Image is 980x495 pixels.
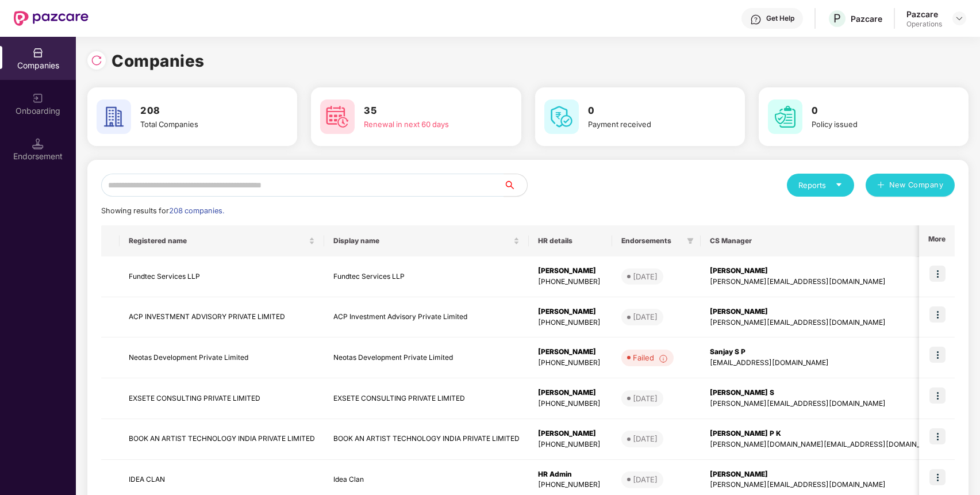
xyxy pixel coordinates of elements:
td: Fundtec Services LLP [120,256,324,297]
img: icon [929,306,946,323]
div: [PHONE_NUMBER] [538,358,603,369]
span: filter [685,234,696,248]
div: [PERSON_NAME] [538,387,603,398]
th: Registered name [120,225,324,256]
div: Pazcare [851,13,882,24]
img: icon [929,428,946,444]
div: [PERSON_NAME] P K [710,428,943,439]
div: [PERSON_NAME] [538,347,603,358]
div: [DATE] [633,433,658,444]
div: Payment received [588,118,713,130]
td: BOOK AN ARTIST TECHNOLOGY INDIA PRIVATE LIMITED [324,419,529,460]
img: icon [929,266,946,282]
td: EXSETE CONSULTING PRIVATE LIMITED [120,378,324,419]
span: CS Manager [710,236,933,245]
span: Registered name [129,236,306,245]
img: svg+xml;base64,PHN2ZyB3aWR0aD0iMjAiIGhlaWdodD0iMjAiIHZpZXdCb3g9IjAgMCAyMCAyMCIgZmlsbD0ibm9uZSIgeG... [32,93,44,104]
div: [PERSON_NAME][DOMAIN_NAME][EMAIL_ADDRESS][DOMAIN_NAME] [710,439,943,450]
img: icon [929,469,946,485]
div: Total Companies [140,118,265,130]
div: [PERSON_NAME] [710,469,943,480]
div: [PHONE_NUMBER] [538,398,603,409]
span: plus [877,181,885,190]
div: [PHONE_NUMBER] [538,317,603,328]
div: Renewal in next 60 days [364,118,489,130]
td: Fundtec Services LLP [324,256,529,297]
div: [PERSON_NAME][EMAIL_ADDRESS][DOMAIN_NAME] [710,317,943,328]
div: [PERSON_NAME][EMAIL_ADDRESS][DOMAIN_NAME] [710,479,943,490]
span: P [833,11,841,25]
div: [PERSON_NAME] [538,266,603,277]
span: Showing results for [101,206,224,215]
h3: 0 [588,103,713,118]
td: Neotas Development Private Limited [324,337,529,378]
img: svg+xml;base64,PHN2ZyB4bWxucz0iaHR0cDovL3d3dy53My5vcmcvMjAwMC9zdmciIHdpZHRoPSI2MCIgaGVpZ2h0PSI2MC... [768,99,802,134]
div: [PERSON_NAME] [710,306,943,317]
h1: Companies [112,48,205,74]
button: plusNew Company [866,174,955,197]
span: search [504,181,527,190]
img: New Pazcare Logo [14,11,89,26]
td: ACP Investment Advisory Private Limited [324,297,529,338]
div: [PERSON_NAME] [538,428,603,439]
div: Failed [633,352,668,363]
th: More [919,225,955,256]
div: [PHONE_NUMBER] [538,277,603,287]
button: search [504,174,528,197]
td: BOOK AN ARTIST TECHNOLOGY INDIA PRIVATE LIMITED [120,419,324,460]
img: svg+xml;base64,PHN2ZyB3aWR0aD0iMTQuNSIgaGVpZ2h0PSIxNC41IiB2aWV3Qm94PSIwIDAgMTYgMTYiIGZpbGw9Im5vbm... [32,138,44,149]
img: svg+xml;base64,PHN2ZyBpZD0iUmVsb2FkLTMyeDMyIiB4bWxucz0iaHR0cDovL3d3dy53My5vcmcvMjAwMC9zdmciIHdpZH... [91,55,102,66]
div: Operations [906,20,942,29]
div: [PERSON_NAME] S [710,387,943,398]
img: icon [929,347,946,363]
div: HR Admin [538,469,603,480]
td: ACP INVESTMENT ADVISORY PRIVATE LIMITED [120,297,324,338]
img: svg+xml;base64,PHN2ZyBpZD0iRHJvcGRvd24tMzJ4MzIiIHhtbG5zPSJodHRwOi8vd3d3LnczLm9yZy8yMDAwL3N2ZyIgd2... [955,14,964,23]
img: svg+xml;base64,PHN2ZyB4bWxucz0iaHR0cDovL3d3dy53My5vcmcvMjAwMC9zdmciIHdpZHRoPSI2MCIgaGVpZ2h0PSI2MC... [544,99,579,134]
img: svg+xml;base64,PHN2ZyBpZD0iSGVscC0zMngzMiIgeG1sbnM9Imh0dHA6Ly93d3cudzMub3JnLzIwMDAvc3ZnIiB3aWR0aD... [750,14,762,25]
img: svg+xml;base64,PHN2ZyBpZD0iQ29tcGFuaWVzIiB4bWxucz0iaHR0cDovL3d3dy53My5vcmcvMjAwMC9zdmciIHdpZHRoPS... [32,47,44,59]
img: svg+xml;base64,PHN2ZyB4bWxucz0iaHR0cDovL3d3dy53My5vcmcvMjAwMC9zdmciIHdpZHRoPSI2MCIgaGVpZ2h0PSI2MC... [320,99,355,134]
div: [PHONE_NUMBER] [538,439,603,450]
div: [PERSON_NAME][EMAIL_ADDRESS][DOMAIN_NAME] [710,277,943,287]
div: Pazcare [906,9,942,20]
span: caret-down [835,181,843,189]
span: New Company [889,179,944,191]
div: [DATE] [633,311,658,323]
div: [EMAIL_ADDRESS][DOMAIN_NAME] [710,358,943,369]
span: filter [687,237,694,244]
div: [DATE] [633,474,658,485]
img: svg+xml;base64,PHN2ZyB4bWxucz0iaHR0cDovL3d3dy53My5vcmcvMjAwMC9zdmciIHdpZHRoPSI2MCIgaGVpZ2h0PSI2MC... [97,99,131,134]
h3: 35 [364,103,489,118]
span: Display name [333,236,511,245]
th: Display name [324,225,529,256]
h3: 0 [812,103,936,118]
div: [DATE] [633,393,658,404]
div: Sanjay S P [710,347,943,358]
td: EXSETE CONSULTING PRIVATE LIMITED [324,378,529,419]
span: Endorsements [621,236,682,245]
div: [PERSON_NAME] [538,306,603,317]
th: HR details [529,225,612,256]
div: [PHONE_NUMBER] [538,479,603,490]
div: Reports [798,179,843,191]
div: Get Help [766,14,794,23]
img: icon [929,387,946,404]
img: svg+xml;base64,PHN2ZyBpZD0iSW5mb18tXzMyeDMyIiBkYXRhLW5hbWU9IkluZm8gLSAzMngzMiIgeG1sbnM9Imh0dHA6Ly... [659,354,668,363]
div: [PERSON_NAME][EMAIL_ADDRESS][DOMAIN_NAME] [710,398,943,409]
td: Neotas Development Private Limited [120,337,324,378]
h3: 208 [140,103,265,118]
div: Policy issued [812,118,936,130]
div: [PERSON_NAME] [710,266,943,277]
span: 208 companies. [169,206,224,215]
div: [DATE] [633,271,658,282]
